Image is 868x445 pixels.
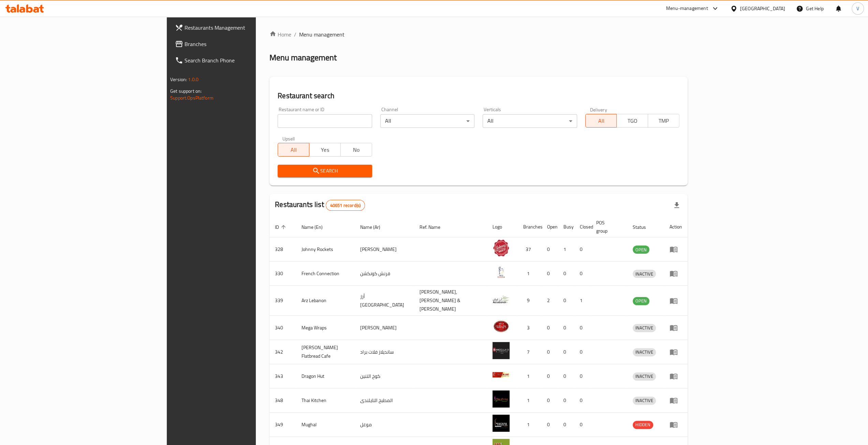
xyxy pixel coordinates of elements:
[633,372,656,380] span: INACTIVE
[170,93,214,102] a: Support.OpsPlatform
[360,223,389,231] span: Name (Ar)
[558,286,574,316] td: 0
[278,143,309,157] button: All
[414,286,487,316] td: [PERSON_NAME],[PERSON_NAME] & [PERSON_NAME]
[574,316,591,340] td: 0
[278,165,372,177] button: Search
[542,217,558,237] th: Open
[170,87,202,95] span: Get support on:
[518,316,542,340] td: 3
[648,114,679,128] button: TMP
[542,388,558,413] td: 0
[590,107,607,112] label: Delivery
[574,413,591,437] td: 0
[558,262,574,286] td: 0
[670,420,682,429] div: Menu
[670,348,682,356] div: Menu
[275,199,365,211] h2: Restaurants list
[619,116,645,126] span: TGO
[483,114,577,128] div: All
[670,324,682,332] div: Menu
[278,114,372,128] input: Search for restaurant name or ID..
[670,297,682,305] div: Menu
[664,217,688,237] th: Action
[574,217,591,237] th: Closed
[492,366,510,383] img: Dragon Hut
[558,364,574,388] td: 0
[492,291,510,308] img: Arz Lebanon
[518,388,542,413] td: 1
[856,5,859,12] span: V
[558,237,574,262] td: 1
[558,388,574,413] td: 0
[188,75,198,84] span: 1.0.0
[633,397,656,405] div: INACTIVE
[558,217,574,237] th: Busy
[275,223,288,231] span: ID
[282,136,295,141] label: Upsell
[283,167,366,175] span: Search
[281,145,307,155] span: All
[574,286,591,316] td: 1
[296,340,355,364] td: [PERSON_NAME] Flatbread Cafe
[340,143,372,157] button: No
[542,237,558,262] td: 0
[633,421,653,429] span: HIDDEN
[296,413,355,437] td: Mughal
[269,30,688,39] nav: breadcrumb
[633,246,649,254] span: OPEN
[487,217,518,237] th: Logo
[542,262,558,286] td: 0
[558,316,574,340] td: 0
[185,56,306,64] span: Search Branch Phone
[670,245,682,253] div: Menu
[668,197,685,213] div: Export file
[185,40,306,48] span: Branches
[633,297,649,305] span: OPEN
[278,91,679,101] h2: Restaurant search
[170,52,312,69] a: Search Branch Phone
[633,421,653,429] div: HIDDEN
[633,270,656,278] span: INACTIVE
[518,237,542,262] td: 37
[670,396,682,404] div: Menu
[296,237,355,262] td: Johnny Rockets
[633,348,656,356] span: INACTIVE
[633,324,656,332] span: INACTIVE
[301,223,332,231] span: Name (En)
[492,415,510,432] img: Mughal
[296,286,355,316] td: Arz Lebanon
[633,223,655,231] span: Status
[355,262,414,286] td: فرنش كونكشن
[312,145,338,155] span: Yes
[518,286,542,316] td: 9
[355,413,414,437] td: موغل
[309,143,341,157] button: Yes
[542,316,558,340] td: 0
[666,4,708,13] div: Menu-management
[185,24,306,32] span: Restaurants Management
[492,264,510,281] img: French Connection
[574,388,591,413] td: 0
[326,202,365,209] span: 40651 record(s)
[299,30,344,39] span: Menu management
[355,364,414,388] td: كوخ التنين
[296,316,355,340] td: Mega Wraps
[170,75,187,84] span: Version:
[355,286,414,316] td: أرز [GEOGRAPHIC_DATA]
[355,340,414,364] td: سانديلاز فلات براد
[296,262,355,286] td: French Connection
[588,116,614,126] span: All
[616,114,648,128] button: TGO
[492,318,510,335] img: Mega Wraps
[492,239,510,256] img: Johnny Rockets
[542,340,558,364] td: 0
[651,116,677,126] span: TMP
[343,145,369,155] span: No
[170,19,312,36] a: Restaurants Management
